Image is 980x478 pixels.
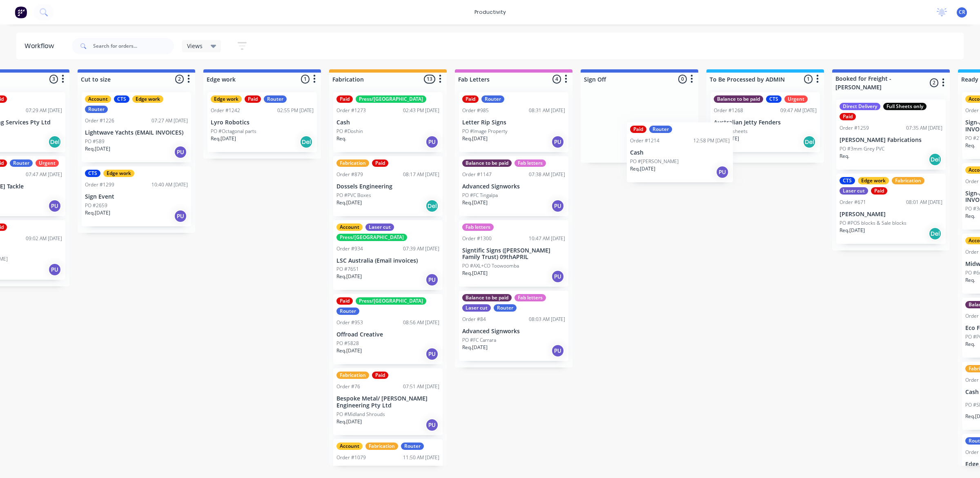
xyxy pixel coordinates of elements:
[959,9,965,16] span: CR
[24,41,58,51] div: Workflow
[470,6,510,18] div: productivity
[93,38,174,54] input: Search for orders...
[15,6,27,18] img: Factory
[187,42,203,50] span: Views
